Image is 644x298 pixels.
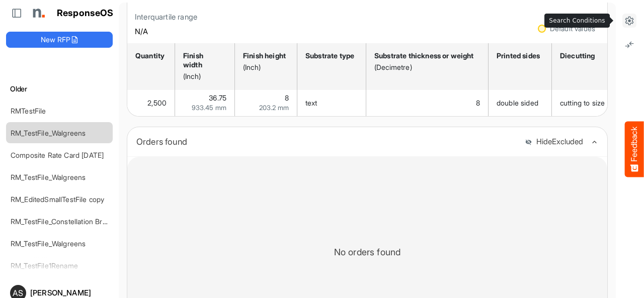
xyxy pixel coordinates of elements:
[497,98,538,107] span: double sided
[147,98,167,107] span: 2,500
[11,195,104,204] a: RM_EditedSmallTestFile copy
[552,90,618,116] td: cutting to size is template cell Column Header httpsnorthellcomontologiesmapping-rulesmanufacturi...
[135,51,164,60] div: Quantity
[305,98,317,107] span: text
[525,138,583,146] button: HideExcluded
[11,129,86,137] a: RM_TestFile_Walgreens
[175,90,235,116] td: 36.75 is template cell Column Header httpsnorthellcomontologiesmapping-rulesmeasurementhasfinishs...
[13,289,23,297] span: AS
[183,51,223,69] div: Finish width
[235,90,297,116] td: 8 is template cell Column Header httpsnorthellcomontologiesmapping-rulesmeasurementhasfinishsizeh...
[545,14,609,27] div: Search Conditions
[560,98,605,107] span: cutting to size
[297,90,366,116] td: text is template cell Column Header httpsnorthellcomontologiesmapping-rulesmaterialhassubstratema...
[374,63,477,72] div: (Decimetre)
[243,63,286,72] div: (Inch)
[11,217,162,226] a: RM_TestFile_Constellation Brands - ROS prices
[28,3,48,23] img: Northell
[497,51,540,60] div: Printed sides
[135,12,197,22] h6: Interquartile range
[366,90,489,116] td: 8 is template cell Column Header httpsnorthellcomontologiesmapping-rulesmaterialhasmaterialthickn...
[127,90,175,116] td: 2500 is template cell Column Header httpsnorthellcomontologiesmapping-rulesorderhasquantity
[259,104,289,112] span: 203.2 mm
[192,104,226,112] span: 933.45 mm
[11,151,104,159] a: Composite Rate Card [DATE]
[57,8,114,19] h1: ResponseOS
[305,51,355,60] div: Substrate type
[136,135,517,149] div: Orders found
[243,51,286,60] div: Finish height
[30,289,109,296] div: [PERSON_NAME]
[135,27,197,36] h5: N/A
[11,239,86,248] a: RM_TestFile_Walgreens
[489,90,552,116] td: double sided is template cell Column Header httpsnorthellcomontologiesmapping-rulesmanufacturingh...
[476,98,480,107] span: 8
[183,72,223,81] div: (Inch)
[334,245,400,260] p: No orders found
[209,93,226,102] span: 36.75
[625,121,644,177] button: Feedback
[6,83,113,94] h6: Older
[550,25,595,32] div: Default values
[11,173,86,181] a: RM_TestFile_Walgreens
[285,93,289,102] span: 8
[6,32,113,48] button: New RFP
[11,107,46,115] a: RMTestFile
[560,51,607,60] div: Diecutting
[374,51,477,60] div: Substrate thickness or weight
